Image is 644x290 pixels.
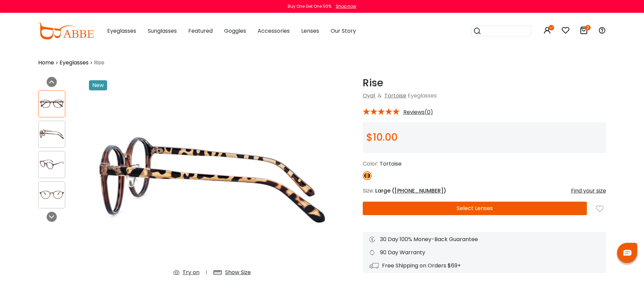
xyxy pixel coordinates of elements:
[39,188,65,201] img: Rise Tortoise Plastic Eyeglasses , NosePads Frames from ABBE Glasses
[258,27,290,35] span: Accessories
[369,249,599,257] div: 90 Day Warranty
[331,27,356,35] span: Our Story
[39,127,65,141] img: Rise Tortoise Plastic Eyeglasses , NosePads Frames from ABBE Glasses
[188,27,213,35] span: Featured
[596,205,603,212] img: like
[363,77,606,89] h1: Rise
[580,28,588,35] a: 2
[288,3,331,9] div: Buy One Get One 50%
[408,92,437,99] span: Eyeglasses
[301,27,319,35] span: Lenses
[363,160,378,168] span: Color:
[571,187,606,195] div: Find your size
[380,160,402,168] span: Tortoise
[39,158,65,171] img: Rise Tortoise Plastic Eyeglasses , NosePads Frames from ABBE Glasses
[623,250,631,256] img: chat
[375,187,446,195] span: Large ( )
[38,23,94,39] img: abbeglasses.com
[59,59,89,67] a: Eyeglasses
[403,109,433,115] span: Reviews(0)
[369,235,599,243] div: 30 Day 100% Money-Back Guarantee
[369,262,599,270] div: Free Shipping on Orders $69+
[332,3,356,9] a: Shop now
[384,92,406,99] a: Tortoise
[89,80,107,90] div: New
[363,187,374,195] span: Size:
[395,187,444,195] span: [PHONE_NUMBER]
[39,97,65,110] img: Rise Tortoise Plastic Eyeglasses , NosePads Frames from ABBE Glasses
[585,25,591,30] i: 2
[224,27,246,35] span: Goggles
[376,92,383,99] span: &
[94,59,104,67] span: Rise
[336,3,356,9] div: Shop now
[225,268,251,277] div: Show Size
[89,77,336,282] img: Rise Tortoise Plastic Eyeglasses , NosePads Frames from ABBE Glasses
[38,59,54,67] a: Home
[366,130,398,144] span: $10.00
[148,27,177,35] span: Sunglasses
[107,27,136,35] span: Eyeglasses
[363,92,375,99] a: Oval
[363,202,587,215] button: Select Lenses
[183,268,199,277] div: Try on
